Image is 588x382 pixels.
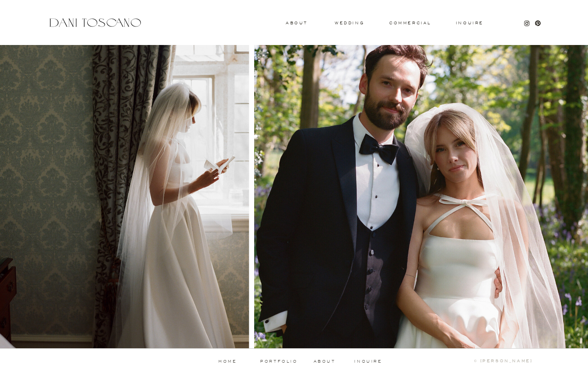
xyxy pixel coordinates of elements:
a: portfolio [257,360,301,364]
a: © [PERSON_NAME] [435,359,533,364]
a: wedding [335,21,364,24]
b: © [PERSON_NAME] [474,359,533,363]
a: home [206,360,250,364]
a: about [314,360,338,364]
a: Inquire [455,21,484,26]
a: inquire [354,360,383,364]
a: commercial [389,21,431,25]
a: About [286,21,305,24]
